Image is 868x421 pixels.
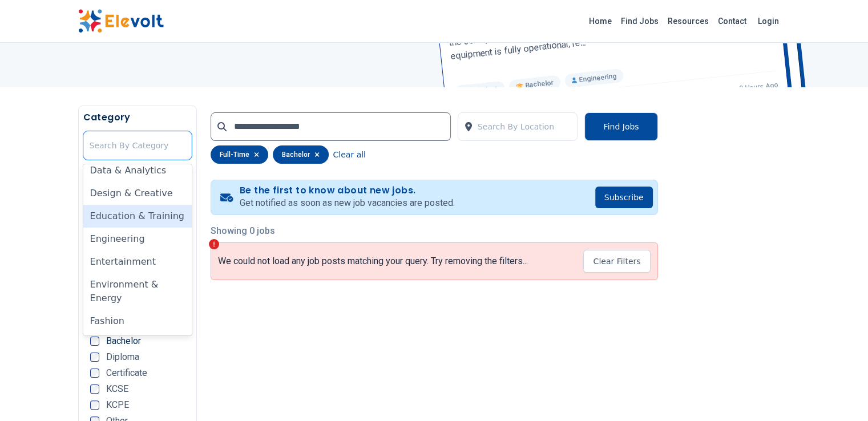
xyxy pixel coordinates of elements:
input: Diploma [90,353,99,362]
input: Bachelor [90,337,99,346]
p: We could not load any job posts matching your query. Try removing the filters... [218,256,528,267]
div: Education & Training [83,205,192,228]
img: Elevolt [78,9,164,33]
div: Engineering [83,228,192,250]
div: Fashion [83,310,192,333]
input: Certificate [90,369,99,378]
button: Subscribe [595,187,653,208]
div: Entertainment [83,250,192,273]
div: Environment & Energy [83,273,192,310]
div: Data & Analytics [83,159,192,182]
button: Clear Filters [583,250,650,273]
div: bachelor [273,145,329,164]
button: Clear all [333,145,366,164]
span: Certificate [106,369,147,378]
a: Login [751,10,786,33]
input: KCPE [90,400,99,410]
p: Showing 0 jobs [211,224,658,238]
span: KCPE [106,400,129,410]
span: Bachelor [106,337,141,346]
p: Get notified as soon as new job vacancies are posted. [240,196,455,210]
input: KCSE [90,384,99,394]
h5: Category [83,111,192,124]
div: full-time [211,145,268,164]
iframe: Chat Widget [811,366,868,421]
a: Find Jobs [616,12,663,30]
div: Finance & Investment [83,333,192,369]
div: Design & Creative [83,182,192,205]
h4: Be the first to know about new jobs. [240,185,455,196]
a: Contact [713,12,751,30]
a: Home [584,12,616,30]
button: Find Jobs [584,112,657,141]
span: Diploma [106,353,139,362]
a: Resources [663,12,713,30]
span: KCSE [106,384,128,394]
